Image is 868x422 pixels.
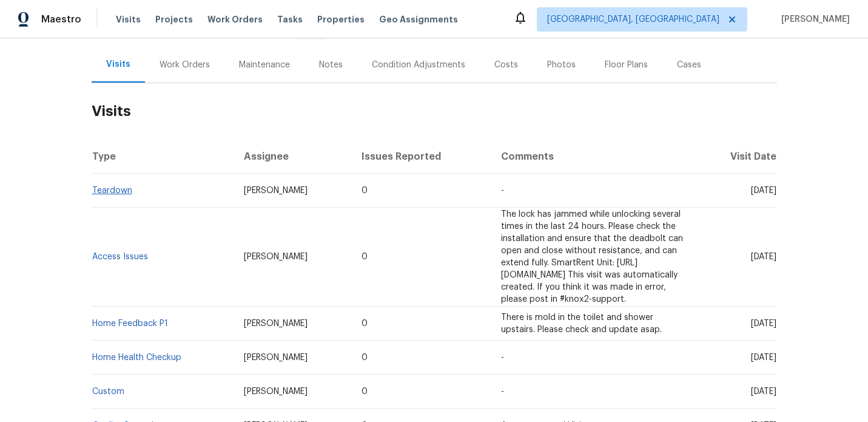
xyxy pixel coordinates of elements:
span: 0 [362,253,368,261]
a: Custom [92,387,124,396]
span: Properties [317,13,365,26]
span: Maestro [41,13,81,26]
th: Visit Date [697,140,776,174]
span: [DATE] [751,387,776,396]
span: - [501,186,504,195]
a: Access Issues [92,253,148,261]
span: [PERSON_NAME] [244,186,308,195]
span: [PERSON_NAME] [244,253,308,261]
span: 0 [362,387,368,396]
span: Projects [155,13,193,26]
div: Photos [547,59,576,71]
span: [DATE] [751,353,776,362]
div: Notes [319,59,343,71]
span: [PERSON_NAME] [776,13,850,26]
span: 0 [362,319,368,328]
span: 0 [362,186,368,195]
span: [DATE] [751,253,776,261]
div: Condition Adjustments [372,59,465,71]
span: [PERSON_NAME] [244,387,308,396]
a: Home Feedback P1 [92,319,168,328]
span: - [501,353,504,362]
span: [DATE] [751,319,776,328]
span: Visits [116,13,141,26]
span: [PERSON_NAME] [244,353,308,362]
h2: Visits [92,83,777,140]
span: Work Orders [207,13,263,26]
span: There is mold in the toilet and shower upstairs. Please check and update asap. [501,313,662,334]
a: Home Health Checkup [92,353,181,362]
span: [GEOGRAPHIC_DATA], [GEOGRAPHIC_DATA] [547,13,719,26]
div: Visits [106,58,130,70]
a: Teardown [92,186,132,195]
th: Issues Reported [352,140,491,174]
span: 0 [362,353,368,362]
th: Type [92,140,235,174]
div: Work Orders [160,59,210,71]
div: Costs [494,59,518,71]
span: The lock has jammed while unlocking several times in the last 24 hours. Please check the installa... [501,210,683,304]
span: Geo Assignments [379,13,458,26]
span: - [501,387,504,396]
span: [PERSON_NAME] [244,319,308,328]
th: Comments [491,140,697,174]
div: Cases [677,59,701,71]
div: Maintenance [239,59,290,71]
span: Tasks [277,15,303,24]
div: Floor Plans [605,59,648,71]
th: Assignee [234,140,352,174]
span: [DATE] [751,186,776,195]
